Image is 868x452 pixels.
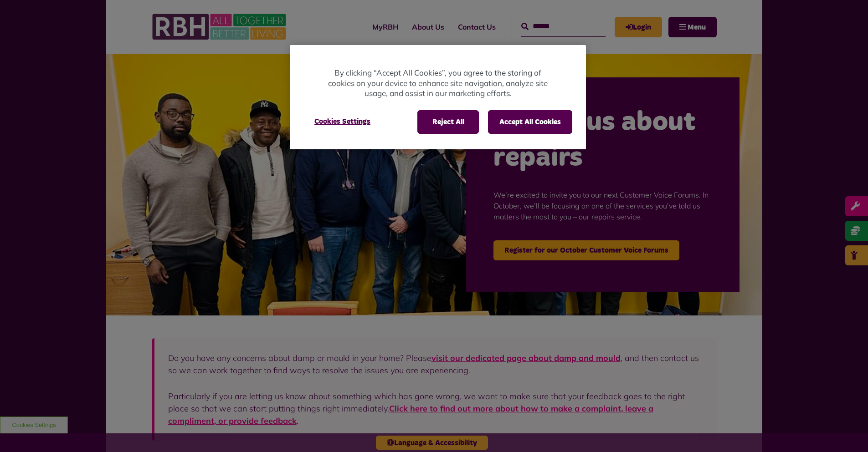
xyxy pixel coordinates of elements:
button: Reject All [417,110,479,134]
div: Cookie banner [290,45,586,149]
p: By clicking “Accept All Cookies”, you agree to the storing of cookies on your device to enhance s... [326,68,550,99]
div: Privacy [290,45,586,149]
button: Accept All Cookies [488,110,572,134]
button: Cookies Settings [303,110,381,133]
